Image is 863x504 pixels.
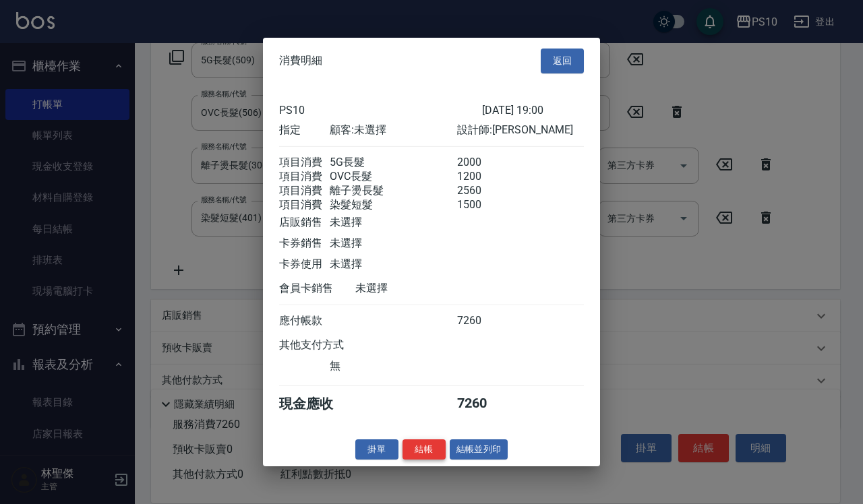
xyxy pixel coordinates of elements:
div: OVC長髮 [330,169,456,183]
div: 店販銷售 [279,215,330,229]
div: 7260 [457,394,508,412]
div: 顧客: 未選擇 [330,123,456,137]
button: 掛單 [355,439,398,460]
div: 2000 [457,155,508,169]
div: 未選擇 [330,257,456,271]
div: 卡券使用 [279,257,330,271]
button: 返回 [541,49,584,73]
div: [DATE] 19:00 [482,103,584,116]
button: 結帳 [403,439,446,460]
div: 卡券銷售 [279,236,330,250]
div: 1500 [457,197,508,212]
div: 項目消費 [279,183,330,197]
div: 離子燙長髮 [330,183,456,197]
div: 7260 [457,313,508,327]
div: 5G長髮 [330,155,456,169]
div: 項目消費 [279,155,330,169]
div: 其他支付方式 [279,338,381,352]
div: 指定 [279,123,330,137]
div: 會員卡銷售 [279,281,355,295]
div: 1200 [457,169,508,183]
div: 2560 [457,183,508,197]
div: 應付帳款 [279,313,330,327]
div: 未選擇 [355,281,482,295]
div: 項目消費 [279,197,330,212]
div: 無 [330,358,456,373]
div: 現金應收 [279,394,355,412]
div: 項目消費 [279,169,330,183]
div: 染髮短髮 [330,197,456,212]
div: 未選擇 [330,236,456,250]
div: PS10 [279,103,482,116]
span: 消費明細 [279,54,322,67]
div: 設計師: [PERSON_NAME] [457,123,584,137]
div: 未選擇 [330,215,456,229]
button: 結帳並列印 [450,439,508,460]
